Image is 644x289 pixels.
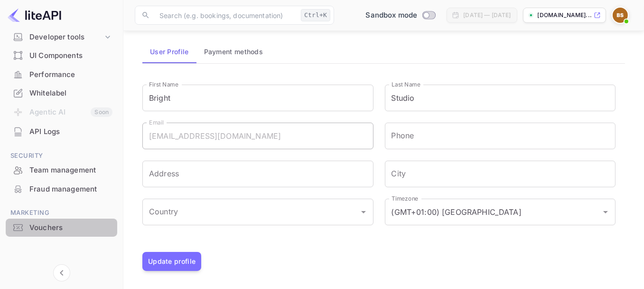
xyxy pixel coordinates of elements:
a: Fraud management [6,180,117,198]
a: API Logs [6,123,117,140]
div: Ctrl+K [301,9,330,21]
input: Address [142,161,373,187]
div: Team management [6,161,117,180]
a: UI Components [6,47,117,64]
p: [DOMAIN_NAME]... [538,11,592,19]
div: Fraud management [29,184,112,195]
a: Performance [6,66,117,83]
img: Bright Studio [613,8,628,23]
input: Last Name [385,85,616,111]
label: Last Name [392,80,420,88]
input: Email [142,123,373,149]
div: Switch to Production mode [362,10,439,21]
button: Update profile [142,252,201,271]
label: Timezone [392,194,418,202]
input: phone [385,123,616,149]
label: First Name [149,80,178,88]
div: Developer tools [6,29,117,46]
label: Email [149,118,164,126]
span: Sandbox mode [366,10,418,21]
div: [DATE] — [DATE] [463,11,511,19]
div: API Logs [29,126,112,137]
div: Fraud management [6,180,117,199]
div: UI Components [6,47,117,65]
div: Whitelabel [6,84,117,103]
button: Open [357,205,370,219]
a: Whitelabel [6,84,117,102]
div: UI Components [29,50,112,61]
button: Collapse navigation [53,264,70,281]
input: City [385,161,616,187]
div: Whitelabel [29,88,112,99]
div: Developer tools [29,32,103,43]
img: LiteAPI logo [8,8,61,23]
div: Vouchers [29,222,112,233]
input: Search (e.g. bookings, documentation) [154,6,297,25]
button: User Profile [142,40,196,63]
button: Open [599,205,612,219]
div: Performance [6,66,117,84]
div: Performance [29,69,112,80]
div: Team management [29,165,112,176]
span: Security [6,151,117,161]
span: Marketing [6,208,117,218]
div: account-settings tabs [142,40,625,63]
input: First Name [142,85,373,111]
button: Payment methods [196,40,271,63]
div: Vouchers [6,219,117,237]
a: Team management [6,161,117,179]
input: Country [147,203,355,221]
a: Vouchers [6,219,117,236]
div: API Logs [6,123,117,141]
